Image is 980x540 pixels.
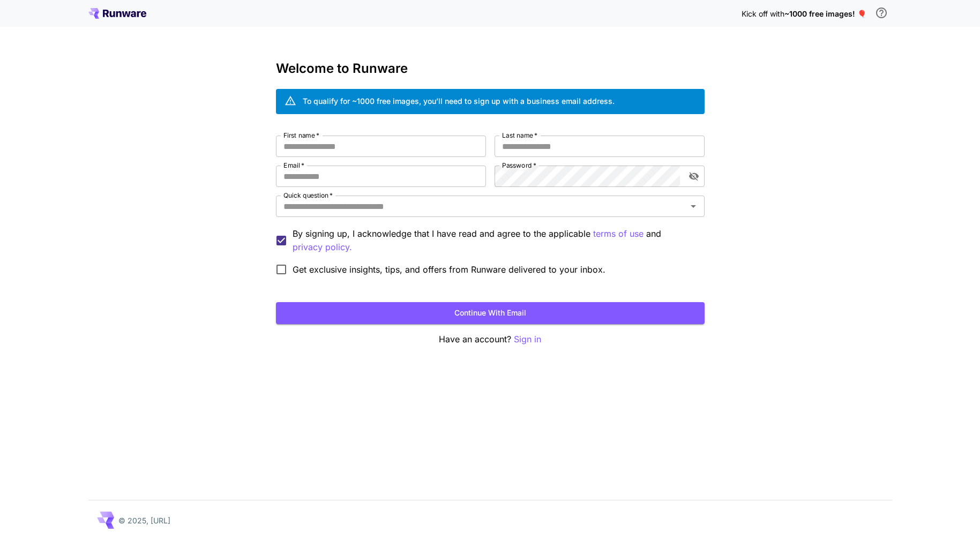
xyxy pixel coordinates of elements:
[118,515,170,526] p: © 2025, [URL]
[293,241,352,254] p: privacy policy.
[684,167,704,186] button: toggle password visibility
[871,2,892,24] button: In order to qualify for free credit, you need to sign up with a business email address and click ...
[283,191,333,200] label: Quick question
[514,333,541,346] button: Sign in
[283,161,304,170] label: Email
[593,227,644,241] button: By signing up, I acknowledge that I have read and agree to the applicable and privacy policy.
[293,241,352,254] button: By signing up, I acknowledge that I have read and agree to the applicable terms of use and
[303,95,615,107] div: To qualify for ~1000 free images, you’ll need to sign up with a business email address.
[293,227,696,254] p: By signing up, I acknowledge that I have read and agree to the applicable and
[502,161,536,170] label: Password
[502,131,537,140] label: Last name
[276,61,705,76] h3: Welcome to Runware
[784,9,866,18] span: ~1000 free images! 🎈
[293,263,605,276] span: Get exclusive insights, tips, and offers from Runware delivered to your inbox.
[686,199,701,214] button: Open
[276,302,705,324] button: Continue with email
[593,227,644,241] p: terms of use
[283,131,319,140] label: First name
[742,9,784,18] span: Kick off with
[276,333,705,346] p: Have an account?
